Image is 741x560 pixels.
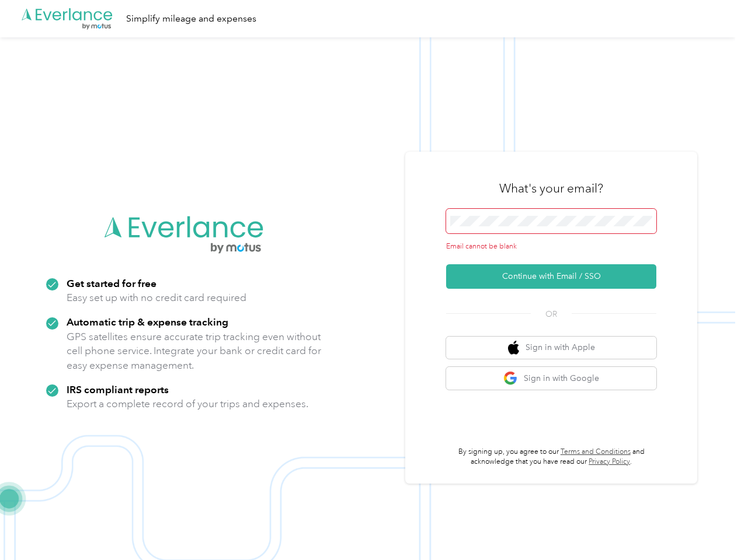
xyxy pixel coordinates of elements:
span: OR [531,308,572,320]
img: apple logo [508,341,520,355]
p: By signing up, you agree to our and acknowledge that you have read our . [446,447,656,467]
p: Export a complete record of your trips and expenses. [67,397,308,411]
button: google logoSign in with Google [446,367,656,390]
h3: What's your email? [499,180,603,197]
strong: Automatic trip & expense tracking [67,316,228,328]
p: Easy set up with no credit card required [67,290,246,305]
div: Simplify mileage and expenses [126,12,256,26]
strong: Get started for free [67,277,156,289]
strong: IRS compliant reports [67,383,169,395]
a: Privacy Policy [589,457,630,466]
p: GPS satellites ensure accurate trip tracking even without cell phone service. Integrate your bank... [67,330,322,373]
img: google logo [503,371,518,386]
div: Email cannot be blank [446,242,656,252]
button: apple logoSign in with Apple [446,337,656,359]
a: Terms and Conditions [561,447,631,456]
button: Continue with Email / SSO [446,264,656,289]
